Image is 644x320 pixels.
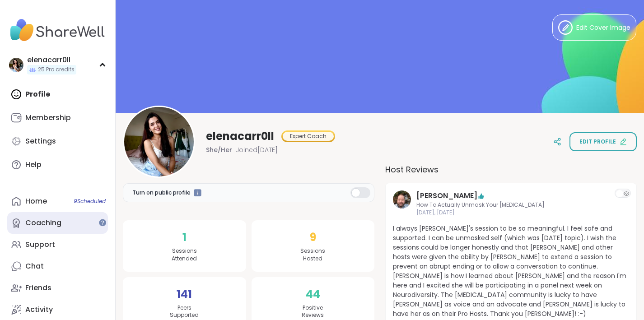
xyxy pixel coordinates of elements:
[206,145,232,154] span: She/Her
[7,130,108,152] a: Settings
[7,107,108,129] a: Membership
[7,14,108,46] img: ShareWell Nav Logo
[310,229,316,246] span: 9
[27,55,76,65] div: elenacarr0ll
[416,201,606,209] span: How To Actually Unmask Your [MEDICAL_DATA]
[306,286,320,302] span: 44
[74,198,106,205] span: 9 Scheduled
[25,261,44,271] div: Chat
[7,190,108,212] a: Home9Scheduled
[393,190,411,209] img: Brian_L
[416,209,606,217] span: [DATE], [DATE]
[236,145,278,154] span: Joined [DATE]
[124,107,194,176] img: elenacarr0ll
[182,229,187,246] span: 1
[170,304,199,320] span: Peers Supported
[25,283,51,293] div: Friends
[38,66,75,74] span: 25 Pro credits
[99,219,106,226] iframe: Spotlight
[7,154,108,176] a: Help
[300,247,325,263] span: Sessions Hosted
[7,277,108,299] a: Friends
[177,286,192,302] span: 141
[552,14,636,41] button: Edit Cover Image
[576,23,630,32] span: Edit Cover Image
[25,305,53,315] div: Activity
[283,132,334,141] div: Expert Coach
[132,189,191,197] span: Turn on public profile
[25,218,61,228] div: Coaching
[194,189,201,197] iframe: Spotlight
[579,138,616,146] span: Edit profile
[7,234,108,255] a: Support
[393,224,629,319] span: I always [PERSON_NAME]'s session to be so meaningful. I feel safe and supported. I can be unmaske...
[25,113,71,123] div: Membership
[25,240,55,250] div: Support
[569,132,637,151] button: Edit profile
[172,247,197,263] span: Sessions Attended
[7,212,108,234] a: Coaching
[25,160,42,170] div: Help
[7,255,108,277] a: Chat
[416,190,477,201] a: [PERSON_NAME]
[25,196,47,206] div: Home
[25,136,56,146] div: Settings
[393,190,411,217] a: Brian_L
[206,129,274,144] span: elenacarr0ll
[9,58,23,72] img: elenacarr0ll
[302,304,324,320] span: Positive Reviews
